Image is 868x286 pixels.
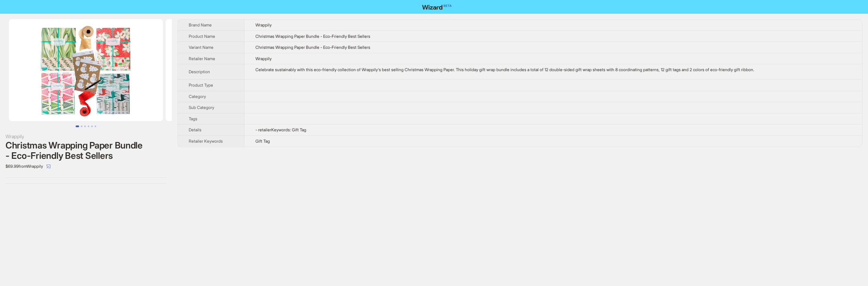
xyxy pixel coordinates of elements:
div: Celebrate sustainably with this eco-friendly collection of Wrappily's best selling Christmas Wrap... [255,67,851,73]
button: Go to slide 5 [91,125,93,127]
span: Product Type [189,82,213,88]
span: Christmas Wrapping Paper Bundle - Eco-Friendly Best Sellers [255,34,370,39]
span: Tags [189,116,197,121]
span: Details [189,127,201,132]
div: Christmas Wrapping Paper Bundle - Eco-Friendly Best Sellers [6,140,166,161]
div: Wrappily [6,133,166,140]
span: Brand Name [189,22,212,27]
div: $69.99 from Wrappily [6,161,166,172]
span: Sub Category [189,105,214,110]
span: Retailer Name [189,56,215,61]
span: Gift Tag [255,139,270,144]
span: Description [189,69,210,74]
span: Category [189,94,206,99]
span: Wrappily [255,56,272,61]
span: Wrappily [255,22,272,27]
span: Christmas Wrapping Paper Bundle - Eco-Friendly Best Sellers [255,45,370,50]
button: Go to slide 2 [81,125,83,127]
span: - retailerKeywords: Gift Tag [255,127,306,132]
span: Retailer Keywords [189,139,223,144]
span: select [46,164,51,168]
img: Christmas Wrapping Paper Bundle - Eco-Friendly Best Sellers Christmas Wrapping Paper Bundle - Eco... [9,19,163,121]
span: Product Name [189,34,215,39]
button: Go to slide 1 [76,125,79,127]
button: Go to slide 4 [88,125,89,127]
span: Variant Name [189,45,213,50]
img: Christmas Wrapping Paper Bundle - Eco-Friendly Best Sellers Christmas Wrapping Paper Bundle - Eco... [166,19,320,121]
button: Go to slide 6 [95,125,96,127]
button: Go to slide 3 [84,125,86,127]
